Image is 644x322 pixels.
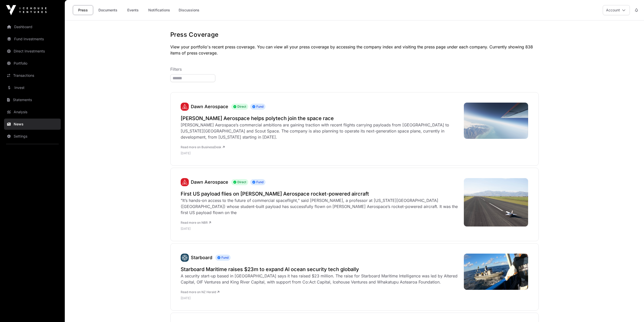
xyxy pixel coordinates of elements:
[191,255,212,260] a: Starboard
[231,104,248,110] span: Direct
[95,5,121,15] a: Documents
[181,115,459,122] a: [PERSON_NAME] Aerospace helps polytech join the space race
[4,119,61,130] a: News
[181,122,459,140] div: [PERSON_NAME] Aerospace’s commercial ambitions are gaining traction with recent flights carrying ...
[6,5,47,15] img: Icehouse Ventures Logo
[181,221,211,224] a: Read more on NBR
[215,255,231,261] span: Fund
[464,254,528,290] img: DGVVI57CDNBRLF6J5A5ONJP5UI.jpg
[464,178,528,226] img: Dawn-Aerospace-Aurora-with-Cal-Poly-Payload-Landed-on-Tawhaki-Runway_5388.jpeg
[231,179,248,185] span: Direct
[181,273,459,285] div: A security start-up based in [GEOGRAPHIC_DATA] says it has raised $23 million. The raise for Star...
[170,44,539,56] p: View your portfolio's recent press coverage. You can view all your press coverage by accessing th...
[181,266,459,273] a: Starboard Maritime raises $23m to expand AI ocean security tech globally
[4,82,61,93] a: Invest
[181,190,459,197] a: First US payload flies on [PERSON_NAME] Aerospace rocket-powered aircraft
[181,178,189,186] img: Dawn-Icon.svg
[4,131,61,142] a: Settings
[4,33,61,45] a: Fund Investments
[250,179,265,185] span: Fund
[123,5,143,15] a: Events
[170,66,539,72] p: Filters
[603,5,630,15] button: Account
[73,5,93,15] a: Press
[145,5,173,15] a: Notifications
[464,103,528,139] img: Dawn-Aerospace-Cal-Poly-flight.jpg
[181,254,189,262] img: Starboard-Favicon.svg
[181,296,459,300] p: [DATE]
[181,197,459,216] div: "It’s hands-on access to the future of commercial spaceflight," said [PERSON_NAME], a professor a...
[191,179,228,185] a: Dawn Aerospace
[619,298,644,322] iframe: Chat Widget
[191,104,228,109] a: Dawn Aerospace
[181,103,189,111] a: Dawn Aerospace
[181,145,225,149] a: Read more on BusinessDesk
[4,58,61,69] a: Portfolio
[4,106,61,118] a: Analysis
[170,31,539,39] h1: Press Coverage
[4,70,61,81] a: Transactions
[181,151,459,155] p: [DATE]
[4,21,61,32] a: Dashboard
[181,227,459,231] p: [DATE]
[250,104,265,110] span: Fund
[181,178,189,186] a: Dawn Aerospace
[181,103,189,111] img: Dawn-Icon.svg
[181,254,189,262] a: Starboard
[4,46,61,57] a: Direct Investments
[181,290,219,294] a: Read more on NZ Herald
[4,94,61,105] a: Statements
[175,5,203,15] a: Discussions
